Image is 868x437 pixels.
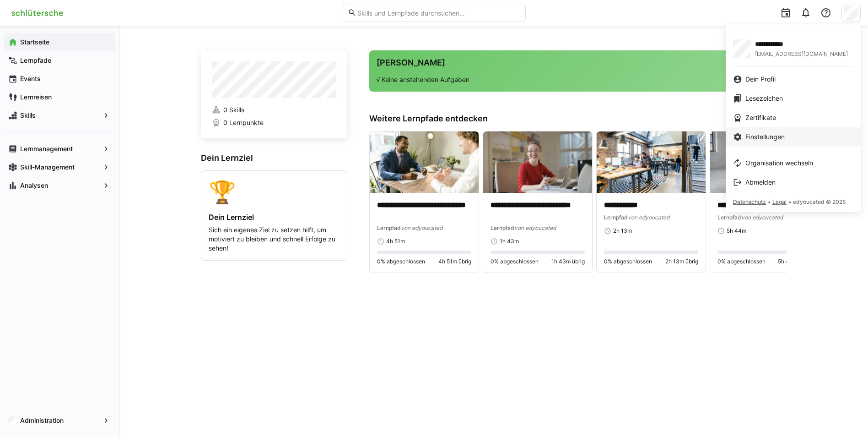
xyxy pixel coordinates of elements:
[768,198,771,205] span: •
[733,198,766,205] span: Datenschutz
[772,198,787,205] span: Legal
[745,94,783,103] span: Lesezeichen
[788,198,791,205] span: •
[745,158,813,168] span: Organisation wechseln
[793,198,846,205] span: edyoucated © 2025
[745,75,776,84] span: Dein Profil
[745,132,785,142] span: Einstellungen
[755,50,848,58] span: [EMAIL_ADDRESS][DOMAIN_NAME]
[745,178,776,187] span: Abmelden
[745,113,776,122] span: Zertifikate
